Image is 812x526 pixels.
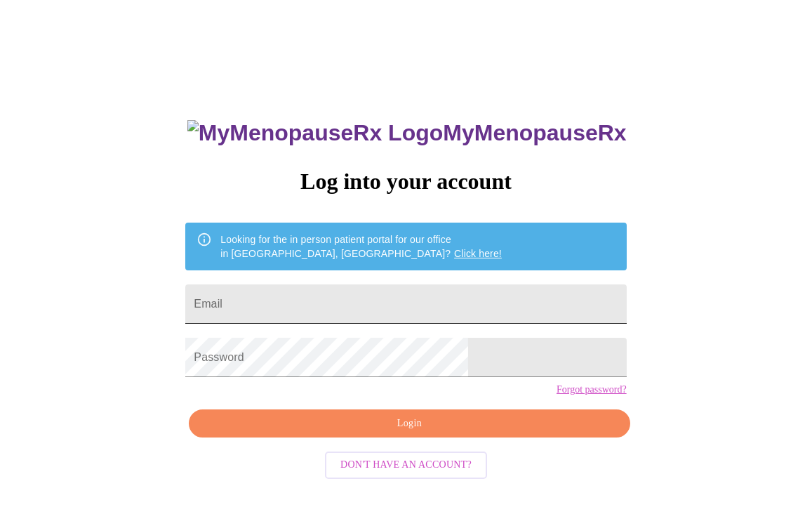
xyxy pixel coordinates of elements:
[557,384,627,395] a: Forgot password?
[185,169,626,195] h3: Log into your account
[321,458,491,470] a: Don't have an account?
[325,452,487,479] button: Don't have an account?
[187,120,443,146] img: MyMenopauseRx Logo
[220,227,502,266] div: Looking for the in person patient portal for our office in [GEOGRAPHIC_DATA], [GEOGRAPHIC_DATA]?
[340,456,472,474] span: Don't have an account?
[189,409,630,438] button: Login
[205,415,613,433] span: Login
[454,248,502,259] a: Click here!
[187,120,627,146] h3: MyMenopauseRx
